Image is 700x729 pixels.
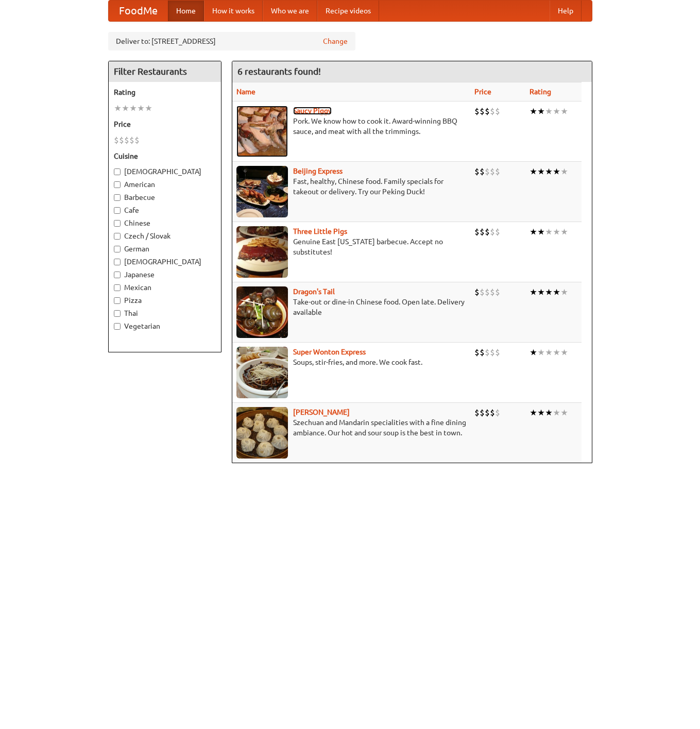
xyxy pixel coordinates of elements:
p: Pork. We know how to cook it. Award-winning BBQ sauce, and meat with all the trimmings. [236,116,467,137]
li: ★ [537,347,545,358]
li: ★ [545,407,553,418]
li: ★ [545,347,553,358]
li: $ [495,106,500,117]
li: ★ [537,166,545,177]
a: Help [550,1,582,21]
li: ★ [530,407,537,418]
li: ★ [530,286,537,298]
li: $ [490,407,495,418]
li: ★ [545,166,553,177]
li: ★ [530,226,537,238]
li: ★ [560,407,568,418]
li: ★ [137,103,145,114]
li: ★ [145,103,152,114]
li: $ [480,407,485,418]
li: ★ [560,347,568,358]
input: [DEMOGRAPHIC_DATA] [114,259,121,265]
li: ★ [560,286,568,298]
li: ★ [545,226,553,238]
li: $ [495,347,500,358]
h5: Rating [114,87,216,97]
img: beijing.jpg [236,166,288,217]
li: ★ [560,226,568,238]
li: $ [490,347,495,358]
li: ★ [537,407,545,418]
label: Cafe [114,205,216,215]
label: Czech / Slovak [114,231,216,241]
label: [DEMOGRAPHIC_DATA] [114,166,216,177]
h4: Filter Restaurants [109,61,221,82]
img: saucy.jpg [236,106,288,157]
li: $ [129,134,134,146]
li: ★ [560,166,568,177]
input: Japanese [114,272,121,278]
img: littlepigs.jpg [236,226,288,278]
li: $ [490,106,495,117]
a: [PERSON_NAME] [293,408,350,416]
label: [DEMOGRAPHIC_DATA] [114,257,216,267]
li: ★ [553,226,560,238]
img: superwonton.jpg [236,347,288,398]
h5: Price [114,119,216,129]
li: $ [124,134,129,146]
label: German [114,244,216,254]
input: Chinese [114,220,121,227]
li: $ [474,347,480,358]
input: Barbecue [114,194,121,201]
li: ★ [545,286,553,298]
div: Deliver to: [STREET_ADDRESS] [108,32,355,50]
li: $ [474,166,480,177]
label: Mexican [114,282,216,293]
input: Vegetarian [114,323,121,330]
li: $ [495,407,500,418]
a: Price [474,88,491,96]
label: Thai [114,308,216,318]
input: Czech / Slovak [114,233,121,240]
b: Three Little Pigs [293,227,347,235]
li: $ [485,407,490,418]
li: $ [480,166,485,177]
li: ★ [537,286,545,298]
li: $ [474,226,480,238]
b: Dragon's Tail [293,287,335,296]
p: Take-out or dine-in Chinese food. Open late. Delivery available [236,297,467,317]
li: $ [119,134,124,146]
label: Vegetarian [114,321,216,331]
a: Saucy Piggy [293,107,332,115]
li: ★ [553,166,560,177]
a: Recipe videos [317,1,379,21]
a: Change [323,36,348,46]
li: $ [134,134,140,146]
li: $ [480,226,485,238]
li: $ [485,166,490,177]
li: $ [114,134,119,146]
p: Genuine East [US_STATE] barbecue. Accept no substitutes! [236,236,467,257]
img: shandong.jpg [236,407,288,459]
li: $ [495,226,500,238]
li: $ [495,166,500,177]
li: ★ [129,103,137,114]
p: Fast, healthy, Chinese food. Family specials for takeout or delivery. Try our Peking Duck! [236,176,467,197]
li: $ [490,166,495,177]
p: Szechuan and Mandarin specialities with a fine dining ambiance. Our hot and sour soup is the best... [236,417,467,438]
a: Name [236,88,255,96]
a: How it works [204,1,263,21]
label: Chinese [114,218,216,228]
input: German [114,246,121,252]
a: Beijing Express [293,167,343,175]
li: $ [480,106,485,117]
input: Mexican [114,284,121,291]
p: Soups, stir-fries, and more. We cook fast. [236,357,467,367]
input: American [114,181,121,188]
li: ★ [114,103,122,114]
img: dragon.jpg [236,286,288,338]
a: Super Wonton Express [293,348,366,356]
li: $ [474,286,480,298]
label: Barbecue [114,192,216,202]
a: Who we are [263,1,317,21]
li: $ [485,286,490,298]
